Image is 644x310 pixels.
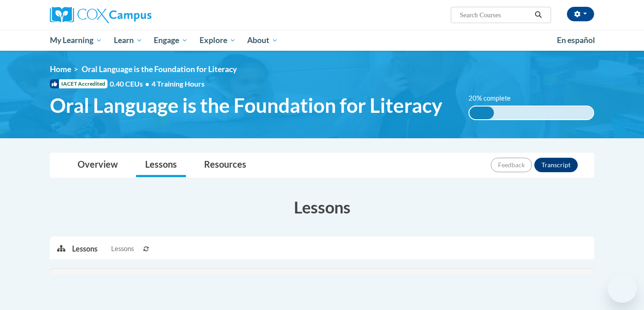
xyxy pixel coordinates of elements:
span: 0.40 CEUs [110,79,151,89]
input: Search Courses [459,10,532,20]
a: Cox Campus [50,7,222,23]
div: Main menu [36,30,608,51]
a: Home [50,64,71,74]
div: 20% complete [469,107,494,119]
label: 20% complete [468,93,521,103]
h3: Lessons [50,196,594,218]
span: Explore [200,35,236,46]
span: Lessons [111,244,134,254]
button: Feedback [491,158,532,172]
span: Engage [154,35,188,46]
button: Account Settings [567,7,594,21]
span: IACET Accredited [50,79,107,88]
a: Resources [195,153,255,177]
span: About [247,35,278,46]
span: Oral Language is the Foundation for Literacy [82,64,237,74]
a: Overview [68,153,127,177]
a: En español [551,31,601,50]
iframe: Button to launch messaging window [608,274,637,303]
span: • [145,79,149,88]
button: Search [532,10,545,20]
a: Explore [194,30,242,51]
span: Learn [114,35,142,46]
span: My Learning [50,35,102,46]
a: My Learning [44,30,108,51]
span: En español [557,35,595,45]
a: Learn [108,30,148,51]
img: Cox Campus [50,7,151,23]
span: 4 Training Hours [151,79,205,88]
button: Transcript [534,158,578,172]
a: Engage [148,30,194,51]
p: Lessons [72,244,98,254]
span: Oral Language is the Foundation for Literacy [50,93,442,117]
a: About [242,30,284,51]
a: Lessons [136,153,186,177]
